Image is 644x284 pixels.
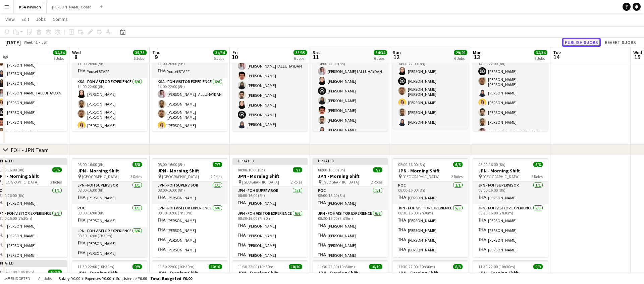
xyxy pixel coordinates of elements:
span: 9 [151,53,161,61]
span: View [5,16,15,22]
app-card-role: Manager1/111:00-20:00 (9h)Yousef STAFF [72,55,147,78]
span: 35/35 [133,50,147,55]
span: 08:00-16:00 (8h) [318,167,345,172]
span: All jobs [37,276,53,281]
span: Sun [393,49,401,55]
button: Publish 8 jobs [562,38,601,47]
app-card-role: POC1/108:00-16:00 (8h)[PERSON_NAME] [72,204,147,227]
span: 10/10 [289,264,302,269]
span: Week 41 [22,40,39,45]
span: 11:30-22:00 (10h30m) [77,264,114,269]
div: [DATE] [5,39,21,46]
app-job-card: 14:00-22:00 (8h)7/7KSA - Evening Shift [GEOGRAPHIC_DATA]1 RoleKSA - FOH Visitor Experience7/714:0... [232,32,308,131]
app-card-role: JPN - FOH Supervisor1/108:00-16:00 (8h)[PERSON_NAME] [72,181,147,204]
app-card-role: KSA - FOH Visitor Experience6/614:00-22:00 (8h)[PERSON_NAME][PERSON_NAME][PERSON_NAME] [PERSON_NA... [72,78,147,152]
span: 15 [632,53,642,61]
h3: JPN - Evening Shift [232,270,308,276]
app-card-role: KSA - FOH Visitor Experience7/714:00-22:00 (8h)[PERSON_NAME] I ALLUHAYDAN[PERSON_NAME][PERSON_NAM... [313,55,388,136]
div: 6 Jobs [374,56,387,61]
span: 34/34 [374,50,387,55]
app-card-role: JPN - FOH Visitor Experience6/608:30-16:00 (7h30m)[PERSON_NAME][PERSON_NAME][PERSON_NAME][PERSON_... [313,210,388,281]
span: 08:00-16:00 (8h) [398,162,425,167]
span: 9/9 [132,264,142,269]
span: [GEOGRAPHIC_DATA] [82,174,119,179]
div: 6 Jobs [214,56,226,61]
h3: JPN - Evening Shift [313,270,388,276]
span: 11:30-22:00 (10h30m) [158,264,195,269]
button: Budgeted [3,275,31,282]
span: 8 [71,53,81,61]
span: 34/34 [53,50,66,55]
div: 6 Jobs [133,56,146,61]
app-card-role: KSA - FOH Visitor Experience7/714:00-22:00 (8h)[PERSON_NAME] I ALLUHAYDAN[PERSON_NAME][PERSON_NAM... [232,50,308,131]
app-card-role: JPN - FOH Supervisor1/108:00-16:00 (8h)[PERSON_NAME] [473,181,548,204]
app-card-role: KSA - FOH Visitor Experience6/614:00-22:00 (8h)[PERSON_NAME] I ALLUHAYDAN[PERSON_NAME][PERSON_NAM... [152,78,227,152]
app-job-card: 14:00-22:00 (8h)7/7KSA - LAST Evening Shift [GEOGRAPHIC_DATA]1 RoleKSA - FOH Visitor Experience7/... [473,32,548,131]
app-card-role: JPN - FOH Visitor Experience6/608:30-16:00 (7h30m)[PERSON_NAME][PERSON_NAME][PERSON_NAME][PERSON_... [152,204,227,276]
app-card-role: POC1/108:00-16:00 (8h)[PERSON_NAME] [393,181,468,204]
app-job-card: 08:00-16:00 (8h)6/6JPN - Morning Shift [GEOGRAPHIC_DATA]2 RolesJPN - FOH Supervisor1/108:00-16:00... [473,158,548,257]
h3: JPN - Morning Shift [72,168,147,174]
span: 34/34 [213,50,227,55]
span: 14 [552,53,561,61]
div: 6 Jobs [53,56,66,61]
h3: JPN - Morning Shift [313,173,388,179]
span: Wed [633,49,642,55]
h3: JPN - Evening Shift [72,270,147,276]
span: 35/35 [293,50,307,55]
div: 6 Jobs [454,56,467,61]
span: 3 Roles [130,174,142,179]
span: 11:30-22:00 (10h30m) [238,264,275,269]
span: 9/9 [533,264,543,269]
span: [GEOGRAPHIC_DATA] [322,179,359,185]
span: 8/8 [132,162,142,167]
span: [GEOGRAPHIC_DATA] [483,174,520,179]
span: 2 Roles [451,174,463,179]
button: Revert 8 jobs [602,38,639,47]
span: 2 Roles [211,174,222,179]
span: 2 Roles [50,179,62,185]
a: Edit [19,15,32,24]
span: Jobs [36,16,46,22]
a: Jobs [33,15,49,24]
app-job-card: 08:00-16:00 (8h)8/8JPN - Morning Shift [GEOGRAPHIC_DATA]3 RolesJPN - FOH Supervisor1/108:00-16:00... [72,158,147,257]
span: 29/29 [454,50,467,55]
span: 12 [392,53,401,61]
div: Updated08:00-16:00 (8h)7/7JPN - Morning Shift [GEOGRAPHIC_DATA]2 RolesPOC1/108:00-16:00 (8h)[PERS... [313,158,388,257]
h3: JPN - Evening Shift [473,270,548,276]
span: 8/8 [453,264,463,269]
a: View [3,15,17,24]
span: 10/10 [369,264,382,269]
span: Budgeted [11,276,30,281]
span: 6/6 [533,162,543,167]
a: Comms [50,15,70,24]
span: [GEOGRAPHIC_DATA] [242,179,279,185]
app-job-card: 11:00-22:00 (11h)7/7KSA - Evening Shift [GEOGRAPHIC_DATA]2 RolesManager1/111:00-20:00 (9h)Yousef ... [152,32,227,131]
span: [GEOGRAPHIC_DATA] [162,174,199,179]
span: 2 Roles [531,174,543,179]
span: Wed [72,49,81,55]
span: 2 Roles [371,179,382,185]
span: 08:00-16:00 (8h) [77,162,105,167]
app-job-card: 08:00-16:00 (8h)7/7JPN - Morning Shift [GEOGRAPHIC_DATA]2 RolesJPN - FOH Supervisor1/108:00-16:00... [152,158,227,257]
span: [GEOGRAPHIC_DATA] [2,179,39,185]
span: 13 [472,53,482,61]
h3: JPN - Morning Shift [152,168,227,174]
span: 10/10 [209,264,222,269]
div: JST [42,40,48,45]
div: Salary ¥0.00 + Expenses ¥0.00 + Subsistence ¥0.00 = [59,276,192,281]
button: KSA Pavilion [14,0,47,13]
div: Updated [313,158,388,163]
span: Fri [232,49,238,55]
div: 11:00-22:00 (11h)7/7KSA - Evening Shift [GEOGRAPHIC_DATA]2 RolesManager1/111:00-20:00 (9h)Yousef ... [72,32,147,131]
span: 10/10 [48,270,62,275]
app-job-card: 08:00-16:00 (8h)6/6JPN - Morning Shift [GEOGRAPHIC_DATA]2 RolesPOC1/108:00-16:00 (8h)[PERSON_NAME... [393,158,468,257]
span: 34/34 [534,50,547,55]
span: 10 [231,53,238,61]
